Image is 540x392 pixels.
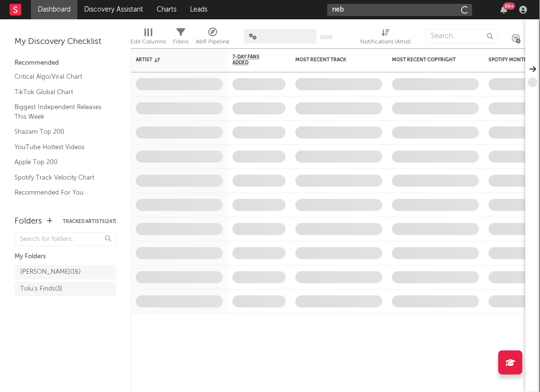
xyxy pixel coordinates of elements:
div: Artist [136,57,208,63]
input: Search for artists [327,4,472,16]
button: 99+ [500,6,507,14]
div: Tolu's Finds ( 3 ) [20,283,62,295]
div: My Discovery Checklist [15,36,116,48]
div: My Folders [15,251,116,263]
button: Save [320,35,333,40]
input: Search for folders... [15,232,116,246]
a: Apple Top 200 [15,157,106,168]
button: Tracked Artists(247) [63,219,116,224]
div: Edit Columns [131,24,166,52]
a: Critical Algo/Viral Chart [15,71,106,82]
a: YouTube Hottest Videos [15,142,106,153]
div: Edit Columns [131,36,166,48]
div: Recommended [15,57,116,69]
div: Filters [173,24,189,52]
a: Recommended For You [15,187,106,198]
a: Biggest Independent Releases This Week [15,102,106,122]
a: TikTok Global Chart [15,87,106,98]
div: 99 + [503,2,515,10]
div: Most Recent Copyright [392,57,465,63]
div: A&R Pipeline [196,36,230,48]
a: Spotify Track Velocity Chart [15,172,106,183]
div: A&R Pipeline [196,24,230,52]
div: Notifications (Artist) [360,36,411,48]
div: Filters [173,36,189,48]
div: Notifications (Artist) [360,24,411,52]
a: Shazam Top 200 [15,126,106,137]
input: Search... [425,29,498,43]
span: 7-Day Fans Added [233,54,271,66]
div: [PERSON_NAME] ( 16 ) [20,266,81,278]
a: [PERSON_NAME](16) [15,265,116,280]
div: Most Recent Track [295,57,368,63]
a: Tolu's Finds(3) [15,282,116,296]
div: Folders [15,216,42,227]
